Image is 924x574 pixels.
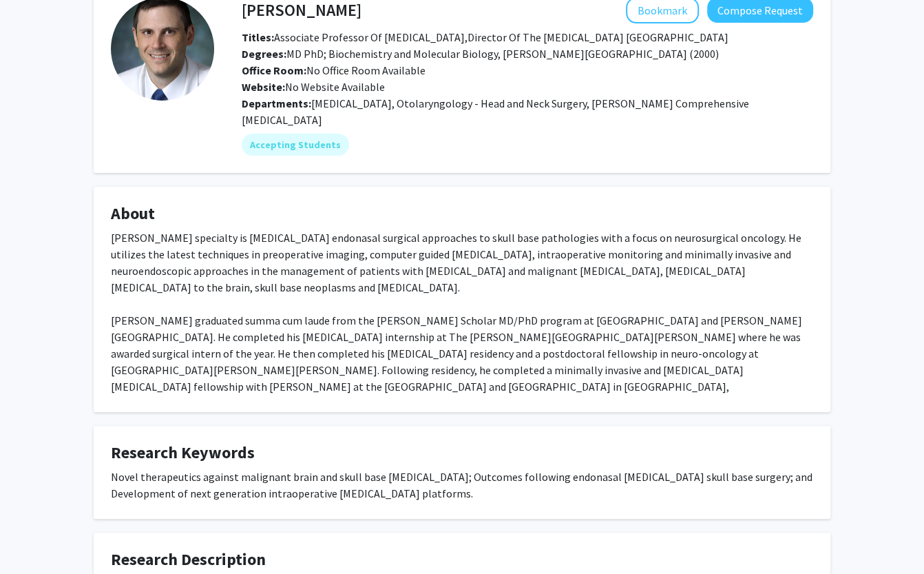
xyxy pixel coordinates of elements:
span: No Website Available [242,80,385,94]
b: Office Room: [242,63,306,77]
div: [PERSON_NAME] specialty is [MEDICAL_DATA] endonasal surgical approaches to skull base pathologies... [111,229,813,411]
h4: Research Description [111,550,813,570]
h4: Research Keywords [111,443,813,463]
div: Novel therapeutics against malignant brain and skull base [MEDICAL_DATA]; Outcomes following endo... [111,469,813,502]
b: Titles: [242,30,274,44]
span: MD PhD; Biochemistry and Molecular Biology, [PERSON_NAME][GEOGRAPHIC_DATA] (2000) [242,47,719,61]
iframe: Chat [10,512,59,564]
b: Departments: [242,96,311,110]
span: No Office Room Available [242,63,426,77]
b: Website: [242,80,285,94]
h4: About [111,204,813,224]
span: Associate Professor Of [MEDICAL_DATA],Director Of The [MEDICAL_DATA] [GEOGRAPHIC_DATA] [242,30,728,44]
mat-chip: Accepting Students [242,134,349,156]
span: [MEDICAL_DATA], Otolaryngology - Head and Neck Surgery, [PERSON_NAME] Comprehensive [MEDICAL_DATA] [242,96,749,127]
b: Degrees: [242,47,286,61]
